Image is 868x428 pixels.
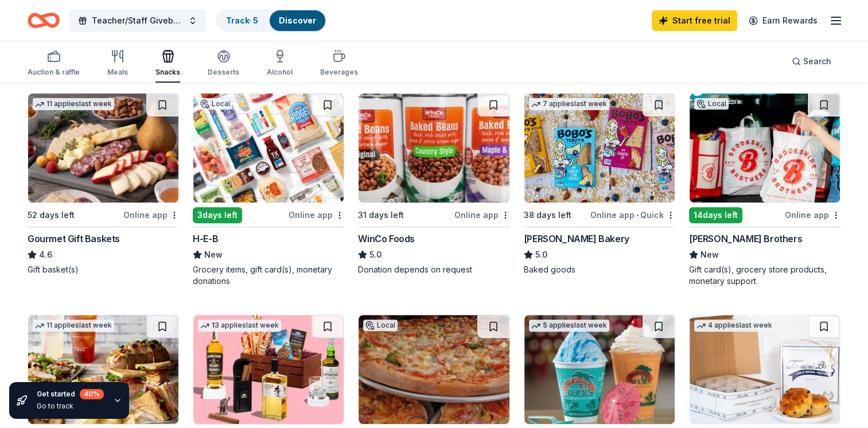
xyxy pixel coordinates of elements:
div: 52 days left [28,208,75,222]
span: Teacher/Staff Giveback [92,14,184,28]
button: Meals [107,45,128,83]
span: 4.6 [39,248,52,262]
div: Beverages [320,68,358,77]
img: Image for McAlister's Deli [28,315,178,424]
div: Go to track [37,402,104,411]
div: [PERSON_NAME] Brothers [689,232,802,246]
a: Home [28,7,60,34]
div: Online app [289,208,344,222]
div: 38 days left [524,208,571,222]
div: Gift basket(s) [28,264,179,275]
button: Alcohol [267,45,293,83]
div: 7 applies last week [529,98,609,110]
div: Alcohol [267,68,293,77]
div: 31 days left [358,208,404,222]
img: Image for Bobo's Bakery [524,94,675,203]
div: Get started [37,389,104,399]
button: Snacks [155,45,180,83]
img: Image for The BroBasket [193,315,344,424]
div: [PERSON_NAME] Bakery [524,232,629,246]
a: Image for Gourmet Gift Baskets11 applieslast week52 days leftOnline appGourmet Gift Baskets4.6Gif... [28,93,179,275]
div: Online app Quick [590,208,675,222]
span: 5.0 [369,248,382,262]
div: Online app [123,208,179,222]
img: Image for H-E-B [193,94,344,203]
div: Baked goods [524,264,675,275]
img: Image for Brookshire Brothers [690,94,840,203]
div: Grocery items, gift card(s), monetary donations [193,264,344,287]
div: Snacks [155,68,180,77]
a: Track· 5 [226,15,258,25]
a: Discover [279,15,316,25]
div: 5 applies last week [529,320,609,332]
a: Earn Rewards [742,10,824,31]
div: Local [363,320,398,331]
a: Image for H-E-BLocal3days leftOnline appH-E-BNewGrocery items, gift card(s), monetary donations [193,93,344,287]
span: 5.0 [535,248,547,262]
span: New [204,248,223,262]
div: 40 % [80,389,104,399]
div: Online app [785,208,840,222]
span: Search [803,55,831,68]
a: Image for WinCo Foods31 days leftOnline appWinCo Foods5.0Donation depends on request [358,93,509,275]
img: Image for Termini Brothers Bakery [690,315,840,424]
div: Auction & raffle [28,68,80,77]
div: Online app [454,208,510,222]
div: 11 applies last week [33,320,114,332]
a: Image for Brookshire BrothersLocal14days leftOnline app[PERSON_NAME] BrothersNewGift card(s), gro... [689,93,840,287]
div: 11 applies last week [33,98,114,110]
a: Start free trial [652,10,737,31]
div: 13 applies last week [198,320,281,332]
div: Donation depends on request [358,264,509,275]
img: Image for Gourmet Gift Baskets [28,94,178,203]
a: Image for Bobo's Bakery7 applieslast week38 days leftOnline app•Quick[PERSON_NAME] Bakery5.0Baked... [524,93,675,275]
div: Local [198,98,232,110]
button: Search [783,50,840,73]
div: H-E-B [193,232,218,246]
img: Image for Bahama Buck's [524,315,675,424]
span: New [700,248,719,262]
div: 3 days left [193,207,242,223]
div: WinCo Foods [358,232,415,246]
span: • [636,211,639,220]
img: Image for Sam & Louie's [359,315,509,424]
div: 4 applies last week [694,320,774,332]
div: Gourmet Gift Baskets [28,232,120,246]
img: Image for WinCo Foods [359,94,509,203]
div: 14 days left [689,207,742,223]
button: Auction & raffle [28,45,80,83]
div: Desserts [208,68,239,77]
div: Gift card(s), grocery store products, monetary support [689,264,840,287]
div: Meals [107,68,128,77]
div: Local [694,98,729,110]
button: Track· 5Discover [216,9,326,32]
button: Teacher/Staff Giveback [69,9,207,32]
button: Desserts [208,45,239,83]
button: Beverages [320,45,358,83]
